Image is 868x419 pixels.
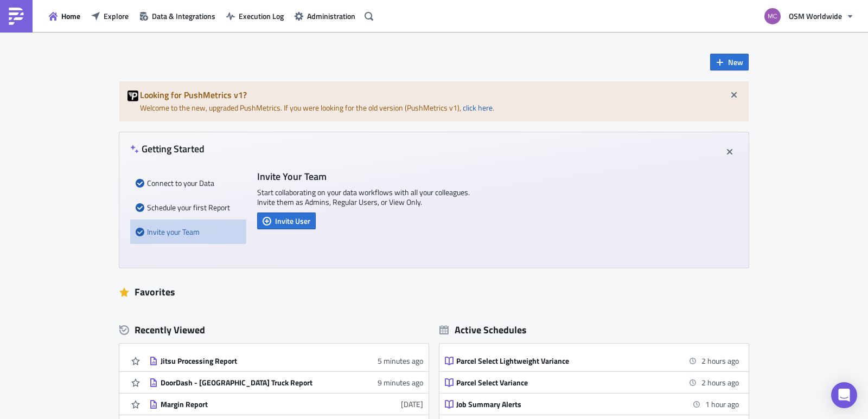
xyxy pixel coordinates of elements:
[8,8,25,25] img: PushMetrics
[456,356,646,366] div: Parcel Select Lightweight Variance
[61,10,80,22] span: Home
[136,195,241,220] div: Schedule your first Report
[86,8,134,24] button: Explore
[119,322,429,338] div: Recently Viewed
[221,8,289,24] button: Execution Log
[136,171,241,195] div: Connect to your Data
[456,378,646,388] div: Parcel Select Variance
[463,102,493,113] a: click here
[104,10,129,22] span: Explore
[439,324,527,336] div: Active Schedules
[763,7,782,25] img: Avatar
[728,56,743,68] span: New
[701,355,739,366] time: 2025-08-12 09:30
[401,398,423,410] time: 2025-07-15T16:42:56Z
[705,398,739,410] time: 2025-08-12 10:00
[119,81,749,121] div: Welcome to the new, upgraded PushMetrics. If you were looking for the old version (PushMetrics v1...
[136,220,241,244] div: Invite your Team
[161,378,350,388] div: DoorDash - [GEOGRAPHIC_DATA] Truck Report
[378,377,423,388] time: 2025-08-12T14:09:30Z
[119,284,749,300] div: Favorites
[275,215,310,227] span: Invite User
[161,399,350,409] div: Margin Report
[789,10,842,22] span: OSM Worldwide
[445,394,739,415] a: Job Summary Alerts1 hour ago
[701,377,739,388] time: 2025-08-12 09:30
[130,143,205,154] h4: Getting Started
[257,171,474,182] h4: Invite Your Team
[149,394,423,415] a: Margin Report[DATE]
[161,356,350,366] div: Jitsu Processing Report
[257,188,474,207] p: Start collaborating on your data workflows with all your colleagues. Invite them as Admins, Regul...
[445,372,739,393] a: Parcel Select Variance2 hours ago
[152,10,215,22] span: Data & Integrations
[456,399,646,409] div: Job Summary Alerts
[758,4,860,28] button: OSM Worldwide
[149,350,423,371] a: Jitsu Processing Report5 minutes ago
[710,54,749,70] button: New
[239,10,284,22] span: Execution Log
[149,372,423,393] a: DoorDash - [GEOGRAPHIC_DATA] Truck Report9 minutes ago
[140,91,741,99] h5: Looking for PushMetrics v1?
[43,8,86,24] button: Home
[445,350,739,371] a: Parcel Select Lightweight Variance2 hours ago
[307,10,355,22] span: Administration
[134,8,221,24] button: Data & Integrations
[831,382,857,408] div: Open Intercom Messenger
[289,8,361,24] button: Administration
[378,355,423,366] time: 2025-08-12T14:14:19Z
[257,212,316,229] button: Invite User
